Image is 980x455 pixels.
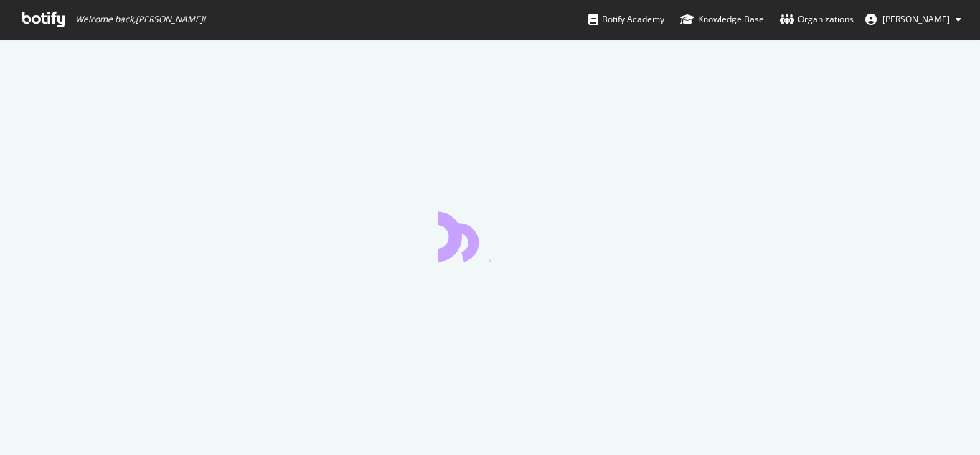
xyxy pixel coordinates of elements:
div: Knowledge Base [680,12,764,27]
div: Organizations [780,12,854,27]
span: Rahul Tiwari [882,13,950,25]
div: Botify Academy [588,12,664,27]
span: Welcome back, [PERSON_NAME] ! [75,14,205,25]
div: animation [438,210,542,262]
button: [PERSON_NAME] [854,8,973,31]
